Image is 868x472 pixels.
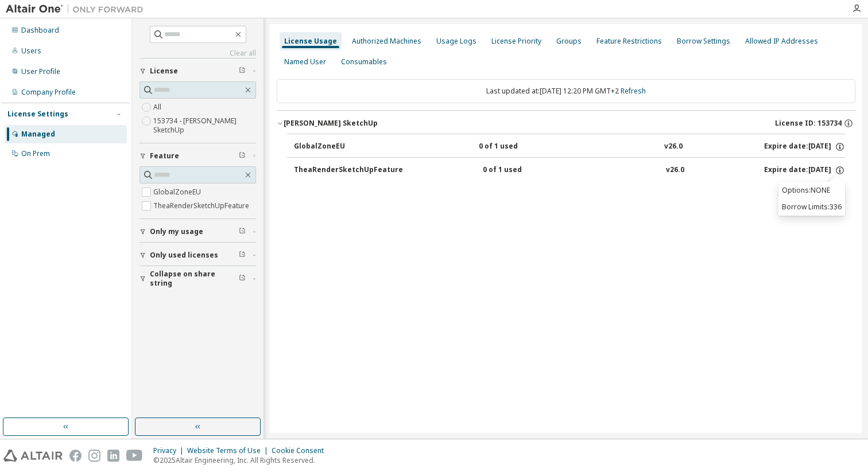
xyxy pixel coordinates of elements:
[139,49,256,58] a: Clear all
[153,114,256,137] label: 153734 - [PERSON_NAME] SketchUp
[745,37,818,46] div: Allowed IP Addresses
[153,185,203,199] label: GlobalZoneEU
[491,37,541,46] div: License Priority
[21,46,41,56] div: Users
[479,142,582,152] div: 0 of 1 used
[352,37,421,46] div: Authorized Machines
[139,143,256,169] button: Feature
[284,119,378,128] div: [PERSON_NAME] SketchUp
[239,251,246,260] span: Clear filter
[239,227,246,236] span: Clear filter
[294,158,845,183] button: TheaRenderSketchUpFeature0 of 1 usedv26.0Expire date:[DATE]
[21,67,60,76] div: User Profile
[6,3,149,15] img: Altair One
[764,142,845,152] div: Expire date: [DATE]
[596,37,662,46] div: Feature Restrictions
[677,37,730,46] div: Borrow Settings
[239,274,246,283] span: Clear filter
[284,57,326,67] div: Named User
[277,79,855,103] div: Last updated at: [DATE] 12:20 PM GMT+2
[153,199,251,213] label: TheaRenderSketchUpFeature
[150,227,203,236] span: Only my usage
[782,185,842,195] p: Options: NONE
[666,165,684,175] div: v26.0
[3,450,63,462] img: altair_logo.svg
[782,202,842,212] p: Borrow Limits: 336
[341,57,387,67] div: Consumables
[7,110,68,119] div: License Settings
[187,446,272,455] div: Website Terms of Use
[153,455,331,465] p: © 2025 Altair Engineering, Inc. All Rights Reserved.
[139,266,256,291] button: Collapse on share string
[21,149,50,158] div: On Prem
[483,165,586,175] div: 0 of 1 used
[284,37,337,46] div: License Usage
[436,37,476,46] div: Usage Logs
[126,450,143,462] img: youtube.svg
[277,111,855,136] button: [PERSON_NAME] SketchUpLicense ID: 153734
[664,142,683,152] div: v26.0
[150,251,218,260] span: Only used licenses
[621,86,646,96] a: Refresh
[21,88,76,97] div: Company Profile
[775,119,842,128] span: License ID: 153734
[139,219,256,244] button: Only my usage
[764,165,845,175] div: Expire date: [DATE]
[294,142,397,152] div: GlobalZoneEU
[21,26,59,35] div: Dashboard
[294,134,845,159] button: GlobalZoneEU0 of 1 usedv26.0Expire date:[DATE]
[139,243,256,268] button: Only used licenses
[294,165,403,175] div: TheaRenderSketchUpFeature
[107,450,119,462] img: linkedin.svg
[153,100,164,114] label: All
[150,151,179,161] span: Feature
[139,58,256,84] button: License
[272,446,331,455] div: Cookie Consent
[239,67,246,76] span: Clear filter
[556,37,582,46] div: Groups
[69,450,82,462] img: facebook.svg
[239,151,246,161] span: Clear filter
[88,450,100,462] img: instagram.svg
[153,446,187,455] div: Privacy
[21,130,55,139] div: Managed
[150,67,178,76] span: License
[150,270,239,288] span: Collapse on share string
